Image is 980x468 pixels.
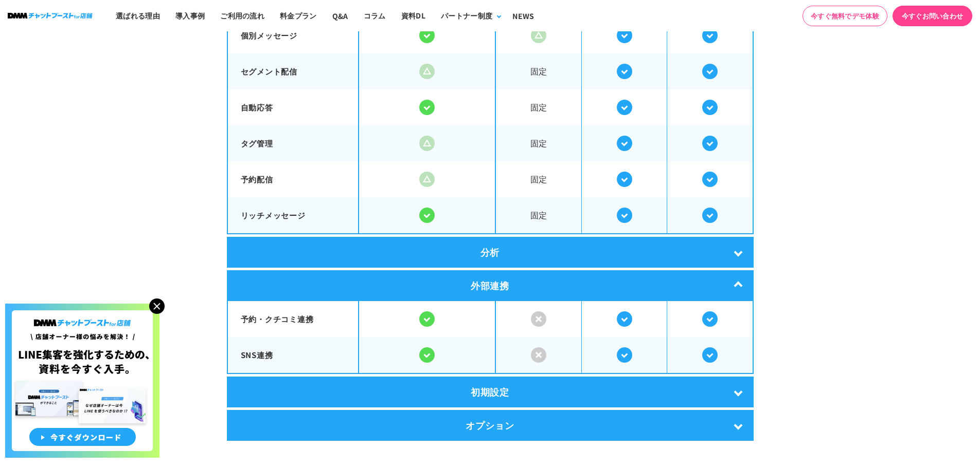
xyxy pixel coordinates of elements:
div: 分析 [227,237,754,268]
p: 個別メッセージ [241,30,346,42]
p: セグメント配信 [241,66,346,78]
p: タグ管理 [241,138,346,149]
img: 店舗オーナー様の悩みを解決!LINE集客を狂化するための資料を今すぐ入手! [5,304,159,458]
a: 今すぐ無料でデモ体験 [803,6,887,26]
a: 今すぐお問い合わせ [893,6,972,26]
img: ロゴ [8,13,93,18]
a: 店舗オーナー様の悩みを解決!LINE集客を狂化するための資料を今すぐ入手! [5,304,159,316]
p: SNS連携 [241,349,346,361]
p: 自動応答 [241,102,346,114]
div: 初期設定 [227,377,754,407]
p: 予約配信 [241,174,346,185]
span: 固定 [496,162,581,196]
div: 外部連携 [227,270,754,301]
span: 固定 [496,126,581,160]
p: 予約・クチコミ連携 [241,313,346,325]
span: 固定 [496,90,581,124]
p: リッチメッセージ [241,210,346,221]
div: オプション [227,410,754,441]
span: 固定 [496,54,581,88]
div: パートナー制度 [441,10,492,21]
span: 固定 [496,198,581,232]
